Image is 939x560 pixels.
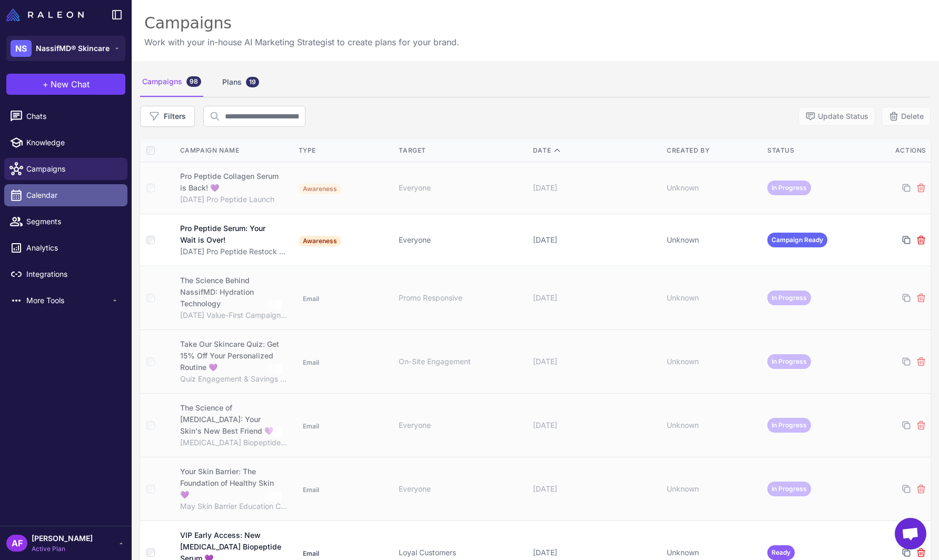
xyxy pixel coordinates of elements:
button: NSNassifMD® Skincare [6,36,125,61]
a: Knowledge [4,132,127,154]
a: Analytics [4,237,127,259]
span: Segments [26,216,119,227]
a: Segments [4,211,127,233]
div: Loyal Customers [399,547,524,558]
div: Pro Peptide Serum: Your Wait is Over! [180,223,280,246]
span: Active Plan [32,544,93,554]
div: Pro Peptide Collagen Serum is Back! 💜 [180,171,280,194]
button: +New Chat [6,74,125,95]
span: Awareness [299,236,341,246]
div: Quiz Engagement & Savings Drive - [DATE] [180,373,288,385]
span: In Progress [767,418,811,433]
span: Awareness [299,184,341,194]
div: Everyone [399,483,524,495]
div: [DATE] Pro Peptide Launch [180,194,288,205]
div: Type [299,146,391,155]
div: Unknown [667,419,759,431]
div: [DATE] [533,547,658,558]
div: Everyone [399,419,524,431]
span: In Progress [767,482,811,496]
div: Promo Responsive [399,292,524,304]
div: Target [399,146,524,155]
a: Calendar [4,184,127,206]
span: Email [299,485,323,495]
span: Email [299,294,323,304]
span: NassifMD® Skincare [36,43,110,54]
a: Integrations [4,263,127,285]
span: More Tools [26,295,111,306]
a: Open chat [895,518,926,549]
span: Campaigns [26,163,119,175]
div: Campaigns [144,13,459,34]
div: [DATE] [533,292,658,304]
div: Everyone [399,182,524,194]
div: Status [767,146,859,155]
th: Actions [864,139,931,162]
span: Email [299,548,323,559]
button: Update Status [798,107,875,126]
div: Unknown [667,483,759,495]
span: New Chat [51,78,90,91]
span: Ready [767,545,795,560]
div: The Science of [MEDICAL_DATA]: Your Skin's New Best Friend 💜 [180,402,282,437]
span: Calendar [26,189,119,201]
div: Unknown [667,292,759,304]
img: Raleon Logo [6,8,84,21]
div: Created By [667,146,759,155]
span: Email [299,421,323,432]
div: 19 [246,77,259,87]
div: [DATE] [533,356,658,367]
div: Unknown [667,356,759,367]
div: Unknown [667,234,759,246]
button: Filters [140,106,195,127]
div: NS [11,40,32,57]
span: Integrations [26,268,119,280]
div: [DATE] [533,483,658,495]
span: Chats [26,111,119,122]
div: [MEDICAL_DATA] Biopeptide Serum Launch Campaign Series [180,437,288,448]
span: Analytics [26,242,119,254]
div: AF [6,535,27,552]
span: In Progress [767,181,811,195]
div: Campaigns [140,67,203,97]
div: Plans [220,67,261,97]
div: Unknown [667,547,759,558]
span: Email [299,357,323,368]
div: Unknown [667,182,759,194]
span: + [43,78,48,91]
span: In Progress [767,354,811,369]
span: In Progress [767,291,811,305]
div: Campaign Name [180,146,288,155]
span: [PERSON_NAME] [32,533,93,544]
a: Campaigns [4,158,127,180]
div: May Skin Barrier Education Campaign [180,501,288,512]
div: 98 [186,76,201,87]
div: On-Site Engagement [399,356,524,367]
span: Campaign Ready [767,233,827,247]
div: [DATE] [533,419,658,431]
div: The Science Behind NassifMD: Hydration Technology [180,275,281,309]
a: Chats [4,105,127,127]
div: [DATE] [533,234,658,246]
div: Date [533,146,658,155]
div: [DATE] Pro Peptide Restock Campaign [180,246,288,257]
span: Knowledge [26,137,119,148]
button: Delete [882,107,931,126]
div: Everyone [399,234,524,246]
div: Take Our Skincare Quiz: Get 15% Off Your Personalized Routine 💜 [180,338,282,373]
p: Work with your in-house AI Marketing Strategist to create plans for your brand. [144,36,459,48]
div: Your Skin Barrier: The Foundation of Healthy Skin 💜 [180,466,281,501]
div: [DATE] [533,182,658,194]
div: [DATE] Value-First Campaign Series [180,309,288,321]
